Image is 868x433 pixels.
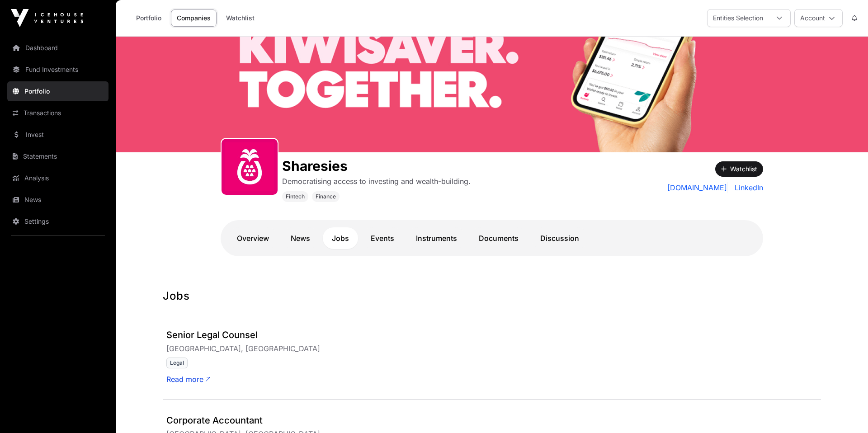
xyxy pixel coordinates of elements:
a: Instruments [407,227,466,249]
a: Companies [171,9,217,27]
a: Statements [7,146,108,166]
button: Watchlist [715,161,763,177]
a: News [282,227,319,249]
a: Transactions [7,103,108,123]
span: Finance [316,193,336,200]
img: Sharesies [116,37,868,152]
span: Fintech [286,193,305,200]
nav: Tabs [228,227,756,249]
a: Portfolio [7,81,108,101]
a: Documents [470,227,528,249]
span: [GEOGRAPHIC_DATA], [GEOGRAPHIC_DATA] [166,344,322,353]
h1: Sharesies [282,158,471,174]
img: Icehouse Ventures Logo [11,9,83,27]
a: Analysis [7,168,108,188]
a: Discussion [531,227,588,249]
p: Democratising access to investing and wealth-building. [282,176,471,187]
a: [DOMAIN_NAME] [667,182,727,193]
a: Settings [7,212,108,231]
a: Jobs [323,227,358,249]
a: Senior Legal Counsel[GEOGRAPHIC_DATA], [GEOGRAPHIC_DATA]LegalRead more [166,329,817,385]
span: Legal [166,358,188,368]
img: sharesies_logo.jpeg [225,142,274,191]
a: News [7,190,108,210]
button: Account [794,9,843,27]
iframe: Chat Widget [823,390,868,433]
h1: Jobs [163,289,821,303]
a: Fund Investments [7,60,108,80]
a: Watchlist [220,9,260,27]
a: Portfolio [130,9,167,27]
a: Events [362,227,403,249]
a: Overview [228,227,278,249]
span: Read more [166,374,211,385]
div: Entities Selection [708,9,769,27]
a: LinkedIn [731,182,763,193]
h3: Senior Legal Counsel [166,329,817,343]
a: Dashboard [7,38,108,58]
h3: Corporate Accountant [166,414,817,428]
a: Invest [7,125,108,145]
